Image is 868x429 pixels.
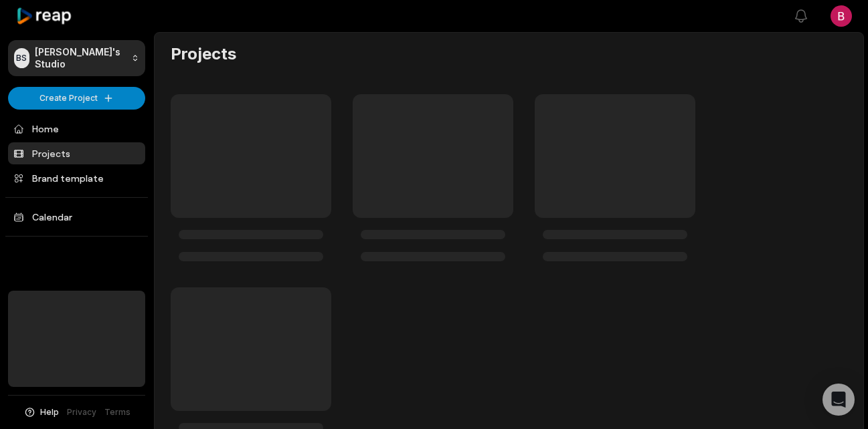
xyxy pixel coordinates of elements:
a: Projects [8,142,145,164]
a: Home [8,118,145,140]
button: Create Project [8,87,145,110]
button: Help [23,406,59,418]
div: BS [14,48,29,68]
p: [PERSON_NAME]'s Studio [35,46,126,70]
a: Privacy [67,406,96,418]
a: Brand template [8,167,145,189]
a: Terms [104,406,131,418]
div: Open Intercom Messenger [822,384,855,416]
h2: Projects [171,43,236,65]
a: Calendar [8,206,145,228]
span: Help [40,406,59,418]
